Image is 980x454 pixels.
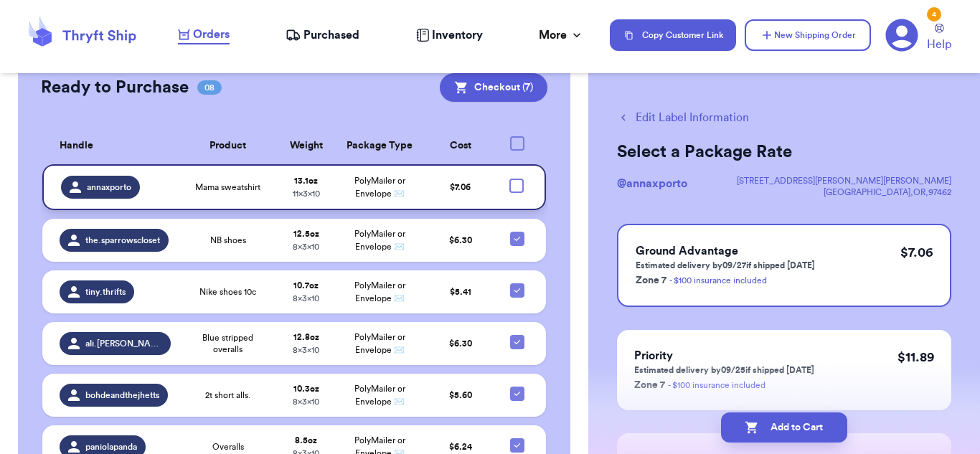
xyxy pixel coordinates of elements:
[440,73,547,102] button: Checkout (7)
[195,181,260,193] span: Mama sweatshirt
[212,441,244,453] span: Overalls
[193,26,230,43] span: Orders
[199,286,256,298] span: Nike shoes 10c
[277,128,336,164] th: Weight
[87,181,131,193] span: annaxporto
[617,141,951,164] h2: Select a Package Rate
[336,128,424,164] th: Package Type
[205,389,250,401] span: 2t short alls.
[927,7,941,22] div: 4
[737,186,951,198] div: [GEOGRAPHIC_DATA] , OR , 97462
[197,80,222,95] span: 08
[354,230,405,251] span: PolyMailer or Envelope ✉️
[85,441,137,453] span: paniolapanda
[634,364,814,376] p: Estimated delivery by 09/25 if shipped [DATE]
[424,128,497,164] th: Cost
[617,109,749,126] button: Edit Label Information
[294,176,318,185] strong: 13.1 oz
[539,27,584,44] div: More
[293,281,319,290] strong: 10.7 oz
[636,260,815,271] p: Estimated delivery by 09/27 if shipped [DATE]
[293,294,319,303] span: 8 x 3 x 10
[293,346,319,354] span: 8 x 3 x 10
[354,176,405,198] span: PolyMailer or Envelope ✉️
[293,397,319,406] span: 8 x 3 x 10
[354,384,405,406] span: PolyMailer or Envelope ✉️
[634,350,673,361] span: Priority
[178,26,230,44] a: Orders
[416,27,483,44] a: Inventory
[179,128,277,164] th: Product
[737,175,951,186] div: [STREET_ADDRESS][PERSON_NAME][PERSON_NAME]
[669,276,767,285] a: - $100 insurance included
[721,412,847,443] button: Add to Cart
[450,183,471,191] span: $ 7.06
[85,286,126,298] span: tiny.thrifts
[636,275,666,285] span: Zone 7
[293,242,319,251] span: 8 x 3 x 10
[303,27,359,44] span: Purchased
[188,332,268,355] span: Blue stripped overalls
[449,236,472,245] span: $ 6.30
[745,19,871,51] button: New Shipping Order
[634,380,665,390] span: Zone 7
[293,189,320,198] span: 11 x 3 x 10
[927,24,951,53] a: Help
[295,436,317,445] strong: 8.5 oz
[897,347,934,367] p: $ 11.89
[927,36,951,53] span: Help
[610,19,736,51] button: Copy Customer Link
[450,288,471,296] span: $ 5.41
[85,235,160,246] span: the.sparrowscloset
[449,443,472,451] span: $ 6.24
[293,384,319,393] strong: 10.3 oz
[293,230,319,238] strong: 12.5 oz
[636,245,738,257] span: Ground Advantage
[210,235,246,246] span: NB shoes
[449,339,472,348] span: $ 6.30
[293,333,319,341] strong: 12.8 oz
[354,333,405,354] span: PolyMailer or Envelope ✉️
[668,381,765,389] a: - $100 insurance included
[449,391,472,399] span: $ 5.60
[85,389,159,401] span: bohdeandthejhetts
[617,178,687,189] span: @ annaxporto
[286,27,359,44] a: Purchased
[885,19,918,52] a: 4
[432,27,483,44] span: Inventory
[900,242,933,263] p: $ 7.06
[60,138,93,153] span: Handle
[41,76,189,99] h2: Ready to Purchase
[354,281,405,303] span: PolyMailer or Envelope ✉️
[85,338,162,349] span: ali.[PERSON_NAME]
